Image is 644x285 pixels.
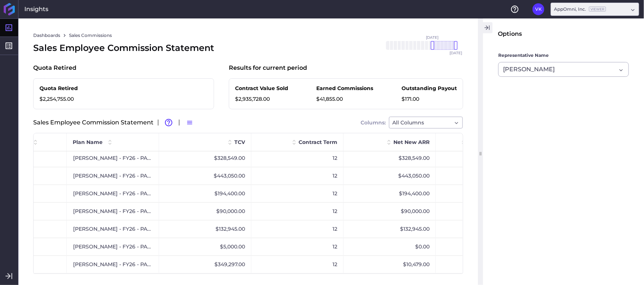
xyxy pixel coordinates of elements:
[159,220,251,238] div: $132,945.00
[551,3,639,16] div: Dropdown select
[159,185,251,202] div: $194,400.00
[503,65,555,74] span: [PERSON_NAME]
[33,63,76,72] p: Quota Retired
[402,85,457,92] p: Outstanding Payout
[426,36,439,40] span: [DATE]
[229,63,307,72] p: Results for current period
[498,62,629,77] div: Dropdown select
[436,150,528,167] div: $0.00
[436,203,528,220] div: $0.00
[159,238,251,255] div: $5,000.00
[159,256,251,273] div: $349,297.00
[589,7,606,11] ins: Viewer
[344,185,436,202] div: $194,400.00
[436,256,528,273] div: $0.00
[251,203,344,220] div: 12
[344,220,436,238] div: $132,945.00
[393,139,430,145] span: Net New ARR
[299,139,337,145] span: Contract Term
[251,220,344,238] div: 12
[344,167,436,185] div: $443,050.00
[67,220,159,238] div: [PERSON_NAME] - FY26 - PAP - Tech Partner Teamed
[73,139,103,145] span: Plan Name
[361,120,386,125] span: Columns:
[67,167,159,185] div: [PERSON_NAME] - FY26 - PAP - Tech Partner Teamed
[67,185,159,202] div: [PERSON_NAME] - FY26 - PAP - Tech Partner Teamed
[67,238,159,255] div: [PERSON_NAME] - FY26 - PAP - Tech Partner Sourced
[436,238,528,255] div: $0.00
[389,117,463,128] div: Dropdown select
[67,203,159,220] div: [PERSON_NAME] - FY26 - PAP - Tech Partner Sourced
[344,203,436,220] div: $90,000.00
[533,3,544,15] button: User Menu
[509,3,521,15] button: Help
[33,32,60,39] a: Dashboards
[159,203,251,220] div: $90,000.00
[436,185,528,202] div: $0.00
[344,150,436,167] div: $328,549.00
[498,30,522,38] div: Options
[69,32,112,39] a: Sales Commissions
[251,185,344,202] div: 12
[39,85,87,92] p: Quota Retired
[402,95,457,103] p: $171.00
[33,41,214,55] div: Sales Employee Commission Statement
[251,238,344,255] div: 12
[235,95,288,103] p: $2,935,728.00
[33,117,463,128] div: Sales Employee Commission Statement
[554,6,606,13] div: AppOmni, Inc.
[39,95,87,103] p: $2,254,755.00
[436,220,528,238] div: $0.00
[317,95,373,103] p: $41,855.00
[159,167,251,185] div: $443,050.00
[251,167,344,185] div: 12
[251,256,344,273] div: 12
[234,139,245,145] span: TCV
[159,150,251,167] div: $328,549.00
[436,167,528,185] div: $0.00
[392,118,424,127] span: All Columns
[450,51,462,55] span: [DATE]
[317,85,373,92] p: Earned Commissions
[344,238,436,255] div: $0.00
[344,256,436,273] div: $10,479.00
[251,150,344,167] div: 12
[235,85,288,92] p: Contract Value Sold
[67,150,159,167] div: [PERSON_NAME] - FY26 - PAP - Tech Partner Teamed
[67,256,159,273] div: [PERSON_NAME] - FY26 - PAP - Tech Partner Teamed
[498,52,549,59] span: Representative Name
